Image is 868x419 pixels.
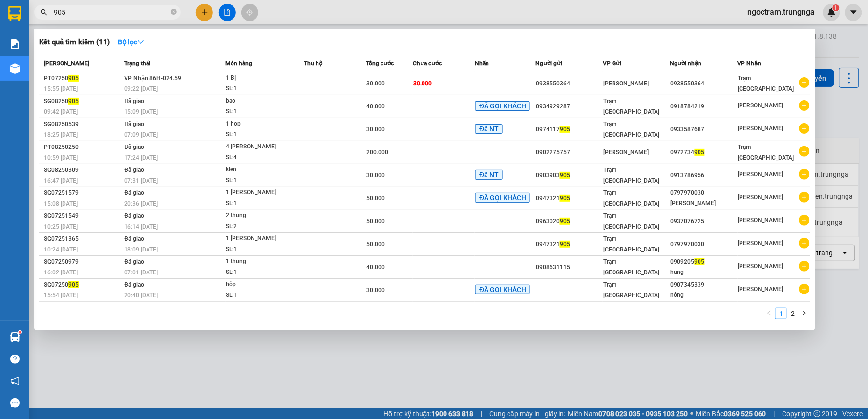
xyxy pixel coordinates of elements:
span: Trạm [GEOGRAPHIC_DATA] [603,281,659,299]
span: 905 [560,195,570,202]
div: SL: 1 [226,267,299,278]
div: 0938550364 [671,79,737,89]
span: 20:36 [DATE] [125,200,158,207]
span: 905 [695,149,705,156]
div: SG07250979 [44,257,122,267]
h3: Kết quả tìm kiếm ( 11 ) [39,37,110,47]
span: 07:09 [DATE] [125,131,158,138]
span: Đã giao [125,212,145,219]
div: 0938550364 [536,79,602,89]
span: close-circle [171,8,177,17]
span: 15:55 [DATE] [44,85,78,92]
span: Đã giao [125,167,145,173]
div: bao [226,96,299,106]
span: plus-circle [799,238,810,249]
span: [PERSON_NAME] [738,263,783,270]
li: 2 [787,308,799,319]
li: Next Page [799,308,810,319]
a: 1 [776,308,786,319]
span: [PERSON_NAME] [603,80,649,87]
span: 905 [560,241,570,248]
div: hông [671,290,737,300]
div: SL: 4 [226,152,299,163]
span: search [41,9,47,16]
span: 16:02 [DATE] [44,269,78,276]
span: [PERSON_NAME] [738,217,783,224]
img: logo-vxr [8,6,21,21]
div: PT07250 [44,73,122,84]
span: 15:08 [DATE] [44,200,78,207]
span: [PERSON_NAME] [738,171,783,178]
span: 30.000 [367,80,385,87]
button: right [799,308,810,319]
span: Trạm [GEOGRAPHIC_DATA] [603,98,659,115]
div: 0907345339 [671,280,737,290]
div: SG07251579 [44,188,122,198]
span: 30.000 [413,80,432,87]
span: down [137,39,144,45]
span: Trạm [GEOGRAPHIC_DATA] [738,75,794,92]
span: 10:59 [DATE] [44,154,78,161]
span: Đã NT [475,170,503,180]
img: warehouse-icon [10,332,20,342]
div: SG07251365 [44,234,122,244]
span: 905 [695,258,705,265]
span: 30.000 [367,172,385,179]
span: [PERSON_NAME] [738,102,783,109]
span: 905 [560,218,570,225]
span: 50.000 [367,241,385,248]
span: VP Nhận [738,60,762,67]
span: 07:31 [DATE] [125,177,158,184]
span: 905 [68,98,79,105]
span: Người gửi [535,60,562,67]
span: 18:25 [DATE] [44,131,78,138]
span: 40.000 [367,103,385,110]
span: 40.000 [367,264,385,271]
div: 0933587687 [671,125,737,135]
div: 2 thung [226,210,299,221]
img: solution-icon [10,39,20,49]
span: Trạm [GEOGRAPHIC_DATA] [603,212,659,230]
span: plus-circle [799,100,810,111]
span: 10:24 [DATE] [44,246,78,253]
span: left [766,310,772,316]
button: left [763,308,775,319]
div: SL: 1 [226,198,299,209]
div: 0797970030 [671,239,737,250]
span: plus-circle [799,146,810,157]
span: 17:24 [DATE] [125,154,158,161]
span: 20:40 [DATE] [125,292,158,299]
li: Previous Page [763,308,775,319]
div: hung [671,267,737,277]
span: Trạng thái [125,60,151,67]
span: Nhãn [475,60,489,67]
span: [PERSON_NAME] [738,286,783,293]
span: Đã NT [475,124,503,134]
span: Trạm [GEOGRAPHIC_DATA] [603,121,659,138]
div: 0972734 [671,147,737,158]
span: message [10,398,20,408]
div: 1 BỊ [226,73,299,84]
div: 0909205 [671,257,737,267]
div: 1 [PERSON_NAME] [226,233,299,244]
span: [PERSON_NAME] [44,60,89,67]
sup: 1 [19,331,21,334]
div: 1 hop [226,119,299,129]
span: 200.000 [367,149,389,156]
div: kien [226,165,299,175]
div: SG07250 [44,280,122,290]
span: [PERSON_NAME] [738,194,783,201]
span: Chưa cước [413,60,442,67]
span: 905 [68,281,79,288]
span: 10:25 [DATE] [44,223,78,230]
span: 30.000 [367,287,385,293]
div: 0918784219 [671,102,737,112]
span: question-circle [10,355,20,364]
span: Đã giao [125,121,145,127]
div: 4 [PERSON_NAME] [226,142,299,152]
span: 18:09 [DATE] [125,246,158,253]
span: 16:14 [DATE] [125,223,158,230]
div: SL: 1 [226,84,299,94]
span: 50.000 [367,218,385,225]
span: plus-circle [799,192,810,203]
